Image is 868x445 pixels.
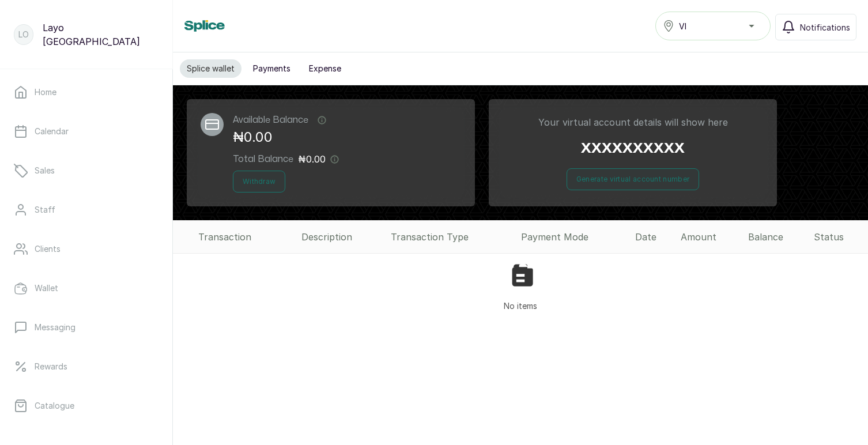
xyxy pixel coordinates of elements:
div: Description [301,230,382,244]
span: VI [679,20,686,32]
a: Calendar [9,115,163,148]
p: LO [18,29,29,40]
p: No items [504,300,537,312]
div: Balance [748,230,805,244]
a: Sales [9,154,163,187]
a: Clients [9,233,163,265]
p: Sales [35,165,55,176]
button: Expense [302,59,348,78]
p: ₦0.00 [298,152,326,166]
p: Calendar [35,126,69,137]
div: Payment Mode [521,230,627,244]
p: Messaging [35,322,76,333]
div: Amount [681,230,738,244]
p: Home [35,86,56,98]
button: Splice wallet [180,59,241,78]
p: Rewards [35,361,67,372]
a: Rewards [9,350,163,383]
div: Transaction [198,230,292,244]
button: Withdraw [233,171,285,193]
p: ₦0.00 [233,127,339,148]
button: Generate virtual account number [567,168,699,190]
div: Status [814,230,863,244]
button: Notifications [775,14,856,40]
h2: Available Balance [233,113,308,127]
p: Staff [35,204,55,216]
p: Wallet [35,282,58,294]
a: Staff [9,194,163,226]
h2: XXXXXXXXXX [581,138,685,159]
p: Your virtual account details will show here [538,115,728,129]
button: Payments [246,59,297,78]
p: Clients [35,243,61,255]
p: Catalogue [35,400,74,412]
span: Notifications [800,21,850,33]
p: Layo [GEOGRAPHIC_DATA] [43,21,158,48]
button: VI [655,12,771,40]
a: Home [9,76,163,108]
h2: Total Balance [233,152,293,166]
a: Wallet [9,272,163,304]
div: Date [635,230,671,244]
a: Catalogue [9,390,163,422]
a: Messaging [9,311,163,344]
div: Transaction Type [391,230,511,244]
